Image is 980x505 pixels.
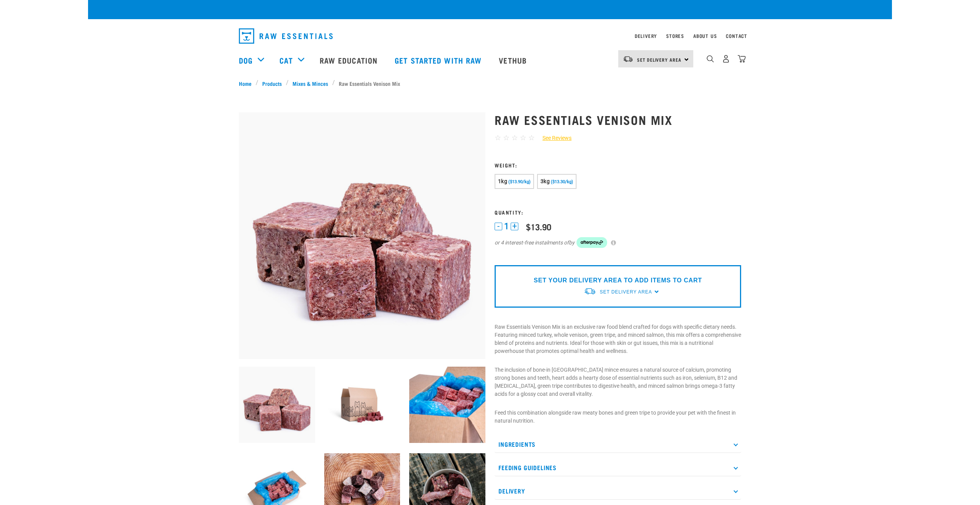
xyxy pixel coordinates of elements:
span: ☆ [528,133,535,142]
h3: Quantity: [495,209,741,215]
p: SET YOUR DELIVERY AREA TO ADD ITEMS TO CART [534,276,702,285]
button: - [495,223,502,230]
button: 1kg ($13.90/kg) [495,174,534,189]
p: Feed this combination alongside raw meaty bones and green tripe to provide your pet with the fine... [495,409,741,425]
a: Products [258,79,286,87]
img: Raw Essentials Bulk 10kg Raw Dog Food Box Exterior Design [324,367,400,443]
img: Raw Essentials Logo [239,28,333,44]
a: Cat [279,54,292,66]
a: Raw Education [312,45,387,75]
a: See Reviews [535,134,572,142]
span: Set Delivery Area [637,58,681,61]
img: van-moving.png [584,287,596,295]
span: ($13.90/kg) [508,179,531,184]
nav: dropdown navigation [88,45,892,75]
img: home-icon-1@2x.png [707,55,714,62]
p: The inclusion of bone-in [GEOGRAPHIC_DATA] mince ensures a natural source of calcium, promoting s... [495,366,741,398]
img: 1113 RE Venison Mix 01 [239,367,315,443]
a: Home [239,79,256,87]
a: Delivery [635,34,657,37]
div: $13.90 [526,222,551,231]
span: ☆ [503,133,510,142]
p: Delivery [495,482,741,500]
a: Contact [726,34,747,37]
span: ☆ [520,133,526,142]
p: Raw Essentials Venison Mix is an exclusive raw food blend crafted for dogs with specific dietary ... [495,323,741,355]
button: + [511,223,518,230]
a: Vethub [491,45,536,75]
div: or 4 interest-free instalments of by [495,237,741,248]
p: Feeding Guidelines [495,459,741,476]
span: Set Delivery Area [600,289,652,295]
img: Raw Essentials 2024 July2597 [409,367,485,443]
a: Dog [239,54,253,66]
span: 1kg [498,178,507,184]
a: Mixes & Minces [289,79,332,87]
img: 1113 RE Venison Mix 01 [239,112,485,359]
span: ($13.30/kg) [551,179,573,184]
a: About Us [693,34,717,37]
span: 3kg [541,178,550,184]
a: Get started with Raw [387,45,491,75]
span: ☆ [495,133,501,142]
a: Stores [666,34,684,37]
img: van-moving.png [623,56,633,62]
img: user.png [722,55,730,63]
nav: breadcrumbs [239,79,741,87]
nav: dropdown navigation [233,25,747,47]
img: Afterpay [577,237,607,248]
h3: Weight: [495,162,741,168]
h1: Raw Essentials Venison Mix [495,113,741,126]
span: 1 [504,222,509,230]
button: 3kg ($13.30/kg) [537,174,577,189]
span: ☆ [511,133,518,142]
img: home-icon@2x.png [738,55,746,63]
p: Ingredients [495,436,741,453]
